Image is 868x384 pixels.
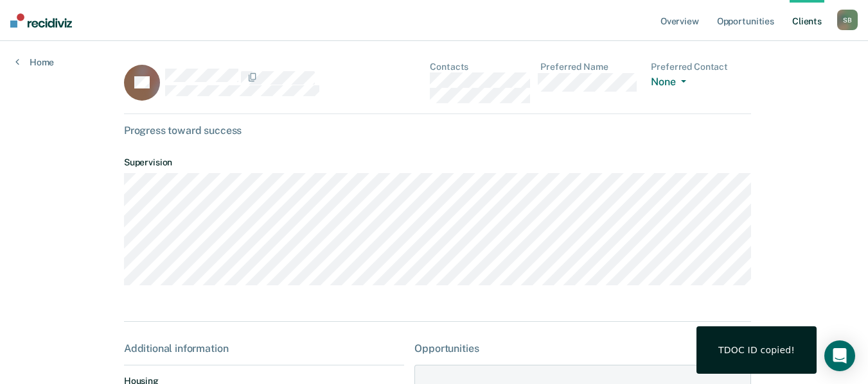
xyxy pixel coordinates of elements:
[837,10,858,30] div: S B
[414,342,751,355] div: Opportunities
[15,56,54,68] a: Home
[651,62,751,72] dt: Preferred Contact
[837,10,858,30] button: SB
[651,76,691,90] button: None
[718,344,795,356] div: TDOC ID copied!
[824,340,855,371] div: Open Intercom Messenger
[124,342,405,355] div: Additional information
[124,157,752,168] dt: Supervision
[540,62,641,72] dt: Preferred Name
[430,62,530,72] dt: Contacts
[124,124,752,137] div: Progress toward success
[10,13,72,28] img: Recidiviz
